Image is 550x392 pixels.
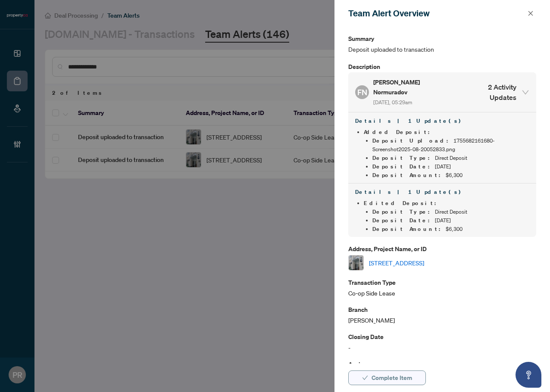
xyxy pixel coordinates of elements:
[372,162,529,171] li: [DATE]
[372,154,529,162] li: Direct Deposit
[373,78,455,97] h5: [PERSON_NAME] Normuradov
[373,99,412,106] span: [DATE], 05:29am
[348,72,536,112] div: FN[PERSON_NAME] Normuradov [DATE], 05:29am2 Activity Updates
[348,62,536,72] p: Description
[348,332,536,342] p: Closing Date
[528,10,534,16] span: close
[362,375,368,381] span: check
[372,216,529,225] li: [DATE]
[372,208,435,215] span: Deposit Type :
[348,34,536,44] p: Summary
[355,116,529,126] h4: Details | 1 Update(s)
[372,154,435,162] span: Deposit Type :
[372,217,435,224] span: Deposit Date :
[348,244,536,254] p: Address, Project Name, or ID
[348,7,525,20] div: Team Alert Overview
[348,277,536,287] p: Transaction Type
[372,171,529,180] li: $6,300
[364,199,441,207] span: Edited Deposit :
[516,362,541,388] button: Open asap
[348,305,536,314] p: Branch
[369,258,424,268] a: [STREET_ADDRESS]
[372,163,435,170] span: Deposit Date :
[372,137,529,154] li: 1755682161680-Screenshot2025-08-20052833.png
[349,255,363,270] img: thumbnail-img
[348,359,536,369] p: Assignee
[372,371,412,385] span: Complete Item
[357,86,367,98] span: FN
[348,370,426,385] button: Complete Item
[348,332,536,352] div: -
[460,82,516,103] h4: 2 Activity Updates
[372,137,453,144] span: Deposit Upload :
[355,187,529,197] h4: Details | 1 Update(s)
[372,225,446,233] span: Deposit Amount :
[348,305,536,325] div: [PERSON_NAME]
[372,225,529,233] li: $6,300
[372,171,446,179] span: Deposit Amount :
[372,208,529,216] li: Direct Deposit
[364,128,435,136] span: Added Deposit :
[348,44,536,54] span: Deposit uploaded to transaction
[522,88,529,96] span: expanded
[348,277,536,298] div: Co-op Side Lease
